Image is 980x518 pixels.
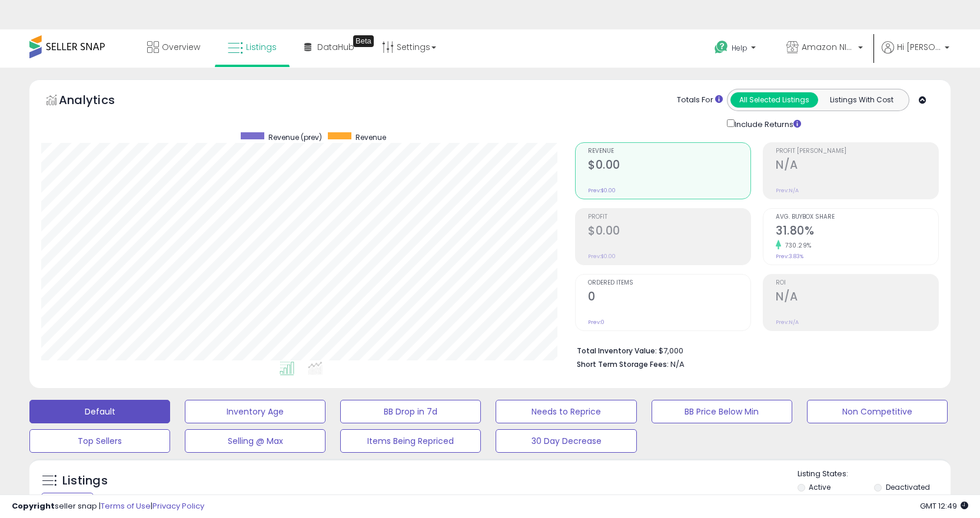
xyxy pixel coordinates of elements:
span: DataHub [317,41,354,53]
button: Default [29,400,170,423]
a: Overview [138,29,209,65]
span: Revenue [588,148,750,155]
small: Prev: 3.83% [776,253,803,260]
h5: Listings [62,473,108,489]
button: 30 Day Decrease [496,429,636,453]
span: 2025-09-10 12:49 GMT [920,500,968,512]
p: Listing States: [798,469,951,480]
h5: Analytics [59,92,138,111]
a: Settings [373,29,445,65]
button: Items Being Repriced [340,429,481,453]
a: Terms of Use [101,500,151,512]
button: Inventory Age [185,400,325,423]
span: Revenue [356,132,386,142]
small: Prev: $0.00 [588,187,616,194]
li: $7,000 [577,343,930,357]
small: Prev: N/A [776,187,799,194]
i: Get Help [714,40,729,55]
span: ROI [776,280,938,286]
a: Privacy Policy [152,500,204,512]
span: N/A [670,359,685,370]
span: Hi [PERSON_NAME] [897,41,941,53]
div: Totals For [677,95,723,106]
h2: $0.00 [588,224,750,240]
b: Short Term Storage Fees: [577,359,669,369]
div: Include Returns [718,117,815,131]
button: BB Price Below Min [652,400,792,423]
small: Prev: 0 [588,319,604,326]
small: Prev: N/A [776,319,799,326]
button: Listings With Cost [818,92,905,108]
button: Top Sellers [29,429,170,453]
span: Profit [588,214,750,220]
small: Prev: $0.00 [588,253,616,260]
h2: $0.00 [588,158,750,174]
span: Ordered Items [588,280,750,286]
span: Avg. Buybox Share [776,214,938,220]
small: 730.29% [781,241,812,250]
a: Listings [219,29,285,65]
label: Active [809,482,830,492]
h2: N/A [776,158,938,174]
a: Amazon NINJA [778,29,872,68]
button: Non Competitive [807,400,948,423]
button: Selling @ Max [185,429,325,453]
div: Tooltip anchor [353,35,374,47]
div: Clear All Filters [41,493,94,504]
h2: 31.80% [776,224,938,240]
span: Help [732,43,748,53]
label: Deactivated [886,482,930,492]
strong: Copyright [12,500,55,512]
button: BB Drop in 7d [340,400,481,423]
span: Listings [246,41,277,53]
b: Total Inventory Value: [577,346,657,356]
a: Help [705,31,768,68]
button: Needs to Reprice [496,400,636,423]
span: Overview [162,41,200,53]
a: DataHub [295,29,363,65]
span: Revenue (prev) [268,132,322,142]
h2: N/A [776,290,938,306]
a: Hi [PERSON_NAME] [882,41,949,68]
button: All Selected Listings [730,92,818,108]
div: seller snap | | [12,501,204,512]
span: Profit [PERSON_NAME] [776,148,938,155]
span: Amazon NINJA [802,41,855,53]
h2: 0 [588,290,750,306]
